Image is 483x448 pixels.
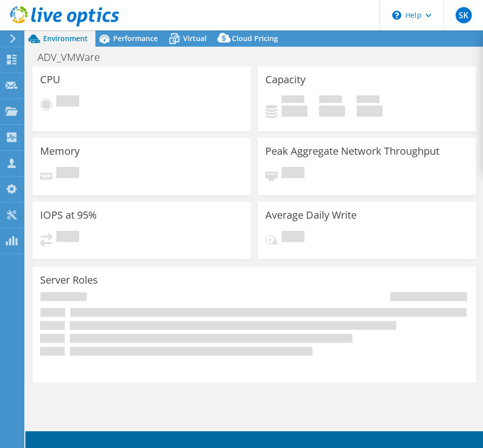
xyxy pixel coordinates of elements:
[265,146,439,157] h3: Peak Aggregate Network Throughput
[319,95,342,106] span: Free
[456,7,472,23] span: SK
[33,52,116,63] h1: ADV_VMWare
[357,95,379,106] span: Total
[183,33,206,43] span: Virtual
[43,33,88,43] span: Environment
[56,167,79,181] span: Pending
[282,106,307,117] h4: 0 GiB
[40,210,97,221] h3: IOPS at 95%
[392,11,401,20] svg: \n
[282,167,304,181] span: Pending
[40,146,80,157] h3: Memory
[56,231,79,245] span: Pending
[265,210,357,221] h3: Average Daily Write
[40,274,98,286] h3: Server Roles
[265,74,305,85] h3: Capacity
[113,33,158,43] span: Performance
[232,33,278,43] span: Cloud Pricing
[282,95,304,106] span: Used
[282,231,304,245] span: Pending
[357,106,383,117] h4: 0 GiB
[319,106,345,117] h4: 0 GiB
[40,74,60,85] h3: CPU
[56,95,79,109] span: Pending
